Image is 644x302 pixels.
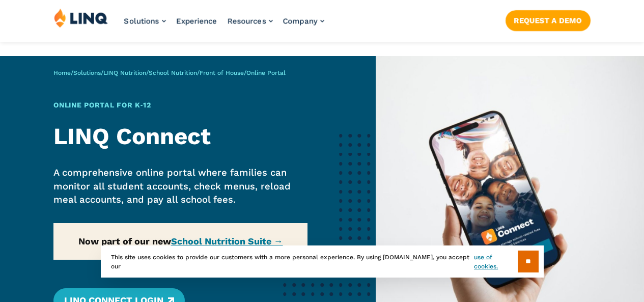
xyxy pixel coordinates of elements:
[124,16,166,25] a: Solutions
[101,245,544,278] div: This site uses cookies to provide our customers with a more personal experience. By using [DOMAIN...
[228,16,273,25] a: Resources
[283,16,318,25] span: Company
[506,8,591,31] nav: Button Navigation
[54,8,108,28] img: LINQ | K‑12 Software
[283,16,324,25] a: Company
[73,69,101,76] a: Solutions
[506,10,591,31] a: Request a Demo
[53,166,307,206] p: A comprehensive online portal where families can monitor all student accounts, check menus, reloa...
[53,69,286,76] span: / / / / /
[53,69,71,76] a: Home
[149,69,197,76] a: School Nutrition
[53,123,211,150] strong: LINQ Connect
[228,16,266,25] span: Resources
[200,69,244,76] a: Front of House
[124,16,159,25] span: Solutions
[176,16,217,25] a: Experience
[124,8,324,42] nav: Primary Navigation
[103,69,146,76] a: LINQ Nutrition
[53,100,307,111] h1: Online Portal for K‑12
[474,253,517,271] a: use of cookies.
[78,236,283,246] strong: Now part of our new
[246,69,286,76] span: Online Portal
